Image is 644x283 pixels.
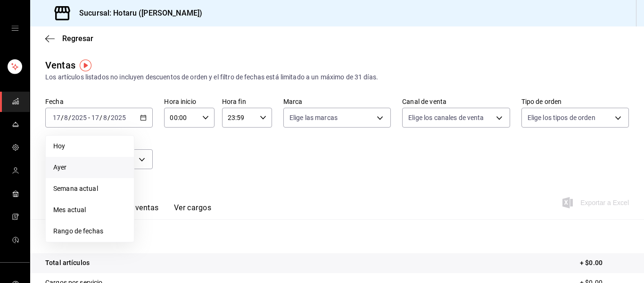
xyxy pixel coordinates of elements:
span: Ayer [53,163,126,172]
label: Marca [283,98,391,105]
span: / [68,114,71,121]
button: Ver ventas [122,203,159,219]
label: Hora inicio [164,98,214,105]
p: + $0.00 [580,258,629,268]
input: -- [64,114,68,121]
input: -- [52,114,61,121]
input: -- [91,114,99,121]
label: Tipo de orden [521,98,629,105]
span: / [61,114,64,121]
input: ---- [71,114,87,121]
span: Elige los tipos de orden [528,113,595,122]
p: Resumen [45,231,629,242]
span: Regresar [62,34,93,43]
button: Regresar [45,34,93,43]
label: Fecha [45,98,153,105]
span: Elige los canales de venta [408,113,484,122]
label: Canal de venta [402,98,510,105]
button: Ver cargos [174,203,212,219]
input: ---- [110,114,126,121]
span: - [88,114,90,121]
span: Elige las marcas [289,113,338,122]
h3: Sucursal: Hotaru ([PERSON_NAME]) [72,8,202,19]
span: / [107,114,110,121]
input: -- [103,114,107,121]
span: Hoy [53,141,126,151]
p: Total artículos [45,258,90,268]
button: open drawer [11,25,19,32]
div: Ventas [45,58,75,72]
span: Rango de fechas [53,226,126,236]
span: Mes actual [53,205,126,215]
label: Hora fin [222,98,272,105]
span: Semana actual [53,184,126,194]
span: / [99,114,102,121]
img: Tooltip marker [80,60,91,71]
div: navigation tabs [60,203,211,219]
div: Los artículos listados no incluyen descuentos de orden y el filtro de fechas está limitado a un m... [45,72,629,82]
